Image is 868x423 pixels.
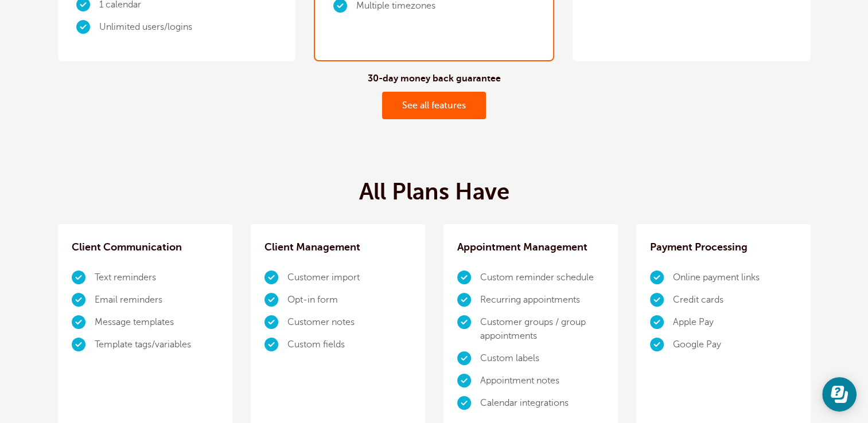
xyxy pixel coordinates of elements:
[673,289,797,311] li: Credit cards
[72,238,219,256] h3: Client Communication
[650,238,797,256] h3: Payment Processing
[382,92,486,119] a: See all features
[287,289,411,311] li: Opt-in form
[480,370,604,392] li: Appointment notes
[95,311,219,334] li: Message templates
[287,311,411,334] li: Customer notes
[480,267,604,289] li: Custom reminder schedule
[480,289,604,311] li: Recurring appointments
[368,73,501,84] h4: 30-day money back guarantee
[480,347,604,370] li: Custom labels
[673,334,797,356] li: Google Pay
[480,311,604,347] li: Customer groups / group appointments
[287,334,411,356] li: Custom fields
[673,311,797,334] li: Apple Pay
[480,392,604,414] li: Calendar integrations
[95,267,219,289] li: Text reminders
[822,377,857,412] iframe: Resource center
[264,238,411,256] h3: Client Management
[457,238,604,256] h3: Appointment Management
[99,16,278,38] li: Unlimited users/logins
[359,178,509,206] h2: All Plans Have
[95,334,219,356] li: Template tags/variables
[95,289,219,311] li: Email reminders
[287,267,411,289] li: Customer import
[673,267,797,289] li: Online payment links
